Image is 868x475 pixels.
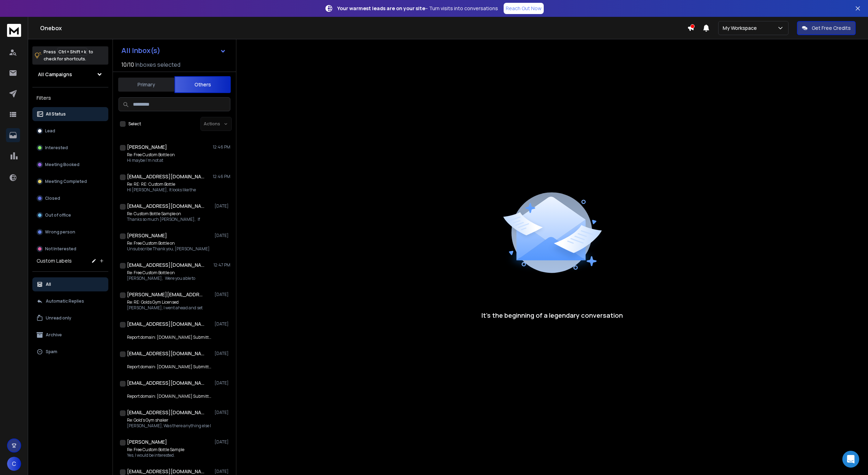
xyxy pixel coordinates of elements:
[215,469,230,474] p: [DATE]
[37,257,72,264] h3: Custom Labels
[46,315,71,321] p: Unread only
[127,468,204,475] h1: [EMAIL_ADDRESS][DOMAIN_NAME]
[797,21,856,35] button: Get Free Credits
[127,364,211,370] p: Report domain: [DOMAIN_NAME] Submitter: [DOMAIN_NAME]
[127,276,195,281] p: [PERSON_NAME], Were you able to
[215,292,230,297] p: [DATE]
[127,335,211,340] p: Report domain: [DOMAIN_NAME] Submitter: [DOMAIN_NAME]
[723,25,760,32] p: My Workspace
[32,345,108,359] button: Spam
[45,145,68,151] p: Interested
[127,394,211,399] p: Report domain: [DOMAIN_NAME] Submitter: [DOMAIN_NAME]
[127,187,196,193] p: HI [PERSON_NAME], It looks like the
[7,24,21,37] img: logo
[215,321,230,327] p: [DATE]
[127,305,203,311] p: [PERSON_NAME], I went ahead and set
[32,294,108,308] button: Automatic Replies
[842,451,859,468] div: Open Intercom Messenger
[121,47,160,54] h1: All Inbox(s)
[127,173,204,180] h1: [EMAIL_ADDRESS][DOMAIN_NAME]
[127,240,210,246] p: Re: Free Custom Bottle on
[45,128,55,134] p: Lead
[127,144,167,151] h1: [PERSON_NAME]
[213,144,230,150] p: 12:46 PM
[46,349,57,355] p: Spam
[504,3,544,14] a: Reach Out Now
[32,311,108,325] button: Unread only
[57,48,87,56] span: Ctrl + Shift + k
[32,242,108,256] button: Not Interested
[45,179,87,184] p: Meeting Completed
[32,277,108,291] button: All
[32,208,108,222] button: Out of office
[127,350,204,357] h1: [EMAIL_ADDRESS][DOMAIN_NAME]
[506,5,542,12] p: Reach Out Now
[215,439,230,445] p: [DATE]
[127,158,175,163] p: Hi maybe I’m not at
[46,332,62,338] p: Archive
[127,380,204,387] h1: [EMAIL_ADDRESS][DOMAIN_NAME]
[32,158,108,172] button: Meeting Booked
[40,24,687,32] h1: Onebox
[213,262,230,268] p: 12:47 PM
[7,457,21,471] button: C
[45,246,76,252] p: Not Interested
[127,246,210,252] p: Unsubscribe Thank you, [PERSON_NAME]
[45,229,75,235] p: Wrong person
[127,417,211,423] p: Re: Gold’s Gym shaker
[127,423,211,429] p: [PERSON_NAME], Was there anything else I
[127,152,175,158] p: Re: Free Custom Bottle on
[215,410,230,415] p: [DATE]
[32,107,108,121] button: All Status
[481,310,623,320] p: It’s the beginning of a legendary conversation
[32,225,108,239] button: Wrong person
[127,262,204,269] h1: [EMAIL_ADDRESS][DOMAIN_NAME]
[45,212,71,218] p: Out of office
[127,203,204,210] h1: [EMAIL_ADDRESS][DOMAIN_NAME]
[116,44,232,58] button: All Inbox(s)
[812,25,851,32] p: Get Free Credits
[32,124,108,138] button: Lead
[32,93,108,103] h3: Filters
[215,233,230,238] p: [DATE]
[127,447,184,453] p: Re: Free Custom Bottle Sample
[32,141,108,155] button: Interested
[128,121,141,127] label: Select
[127,409,204,416] h1: [EMAIL_ADDRESS][DOMAIN_NAME]
[44,48,93,62] p: Press to check for shortcuts.
[127,438,167,446] h1: [PERSON_NAME]
[135,60,180,69] h3: Inboxes selected
[215,380,230,386] p: [DATE]
[32,67,108,81] button: All Campaigns
[127,211,200,217] p: Re: Custom Bottle Sample on
[45,196,60,201] p: Closed
[127,182,196,187] p: Re: RE: RE: Custom Bottle
[46,298,84,304] p: Automatic Replies
[46,111,66,117] p: All Status
[127,299,203,305] p: Re: RE: Golds Gym Licensed
[174,76,231,93] button: Others
[45,162,79,167] p: Meeting Booked
[215,351,230,356] p: [DATE]
[38,71,72,78] h1: All Campaigns
[46,282,51,287] p: All
[127,217,200,222] p: Thanks so much [PERSON_NAME], If
[337,5,425,12] strong: Your warmest leads are on your site
[213,174,230,179] p: 12:46 PM
[118,77,174,92] button: Primary
[32,174,108,189] button: Meeting Completed
[127,270,195,276] p: Re: Free Custom Bottle on
[215,203,230,209] p: [DATE]
[127,321,204,328] h1: [EMAIL_ADDRESS][DOMAIN_NAME]
[127,232,167,239] h1: [PERSON_NAME]
[32,191,108,205] button: Closed
[127,291,204,298] h1: [PERSON_NAME][EMAIL_ADDRESS][DOMAIN_NAME]
[121,60,134,69] span: 10 / 10
[32,328,108,342] button: Archive
[337,5,498,12] p: – Turn visits into conversations
[127,453,184,458] p: Yes, I would be interested.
